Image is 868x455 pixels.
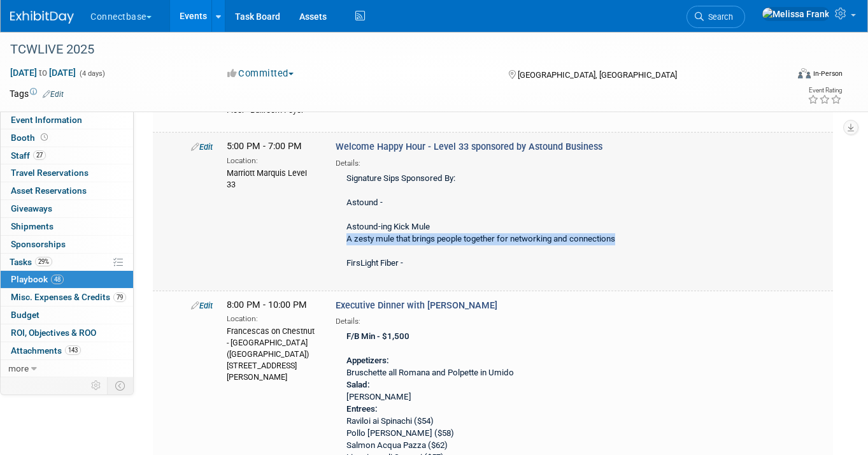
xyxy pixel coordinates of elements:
b: Appetizers: [346,356,389,365]
span: more [8,363,29,373]
div: Marriott Marquis Level 33 [227,166,317,191]
span: 5:00 PM - 7:00 PM [227,141,302,152]
span: Playbook [11,274,64,284]
span: Event Information [11,115,82,125]
div: In-Person [813,69,843,78]
span: Booth [11,133,50,143]
span: [GEOGRAPHIC_DATA], [GEOGRAPHIC_DATA] [518,70,677,80]
a: Booth [1,129,133,147]
a: Staff27 [1,147,133,164]
a: Sponsorships [1,236,133,253]
span: ROI, Objectives & ROO [11,328,96,338]
div: Details: [336,154,644,169]
img: ExhibitDay [10,11,74,24]
span: Shipments [11,221,53,231]
span: [DATE] [DATE] [10,67,76,78]
span: Budget [11,310,39,320]
span: to [37,68,49,78]
span: 29% [35,257,52,266]
div: TCWLIVE 2025 [6,38,772,61]
a: Edit [43,90,64,99]
td: Toggle Event Tabs [108,377,134,394]
span: Search [704,12,733,22]
a: more [1,360,133,377]
span: Staff [11,150,46,161]
span: Booth not reserved yet [38,133,50,142]
div: Francescas on Chestnut - [GEOGRAPHIC_DATA] ([GEOGRAPHIC_DATA]) [STREET_ADDRESS][PERSON_NAME] [227,324,317,383]
td: Tags [10,87,64,100]
img: Melissa Frank [762,7,830,21]
a: Attachments143 [1,342,133,359]
span: Executive Dinner with [PERSON_NAME] [336,300,497,311]
a: Asset Reservations [1,182,133,199]
a: ROI, Objectives & ROO [1,324,133,342]
a: Playbook48 [1,271,133,288]
span: 79 [113,292,126,302]
span: 48 [51,275,64,284]
a: Search [687,6,745,28]
div: Location: [227,312,317,324]
span: Welcome Happy Hour - Level 33 sponsored by Astound Business [336,141,602,152]
span: Sponsorships [11,239,66,249]
div: Details: [336,312,644,327]
a: Shipments [1,218,133,235]
span: (4 days) [78,69,105,78]
b: F/B Min - $1,500 [346,331,409,341]
span: Tasks [10,257,52,267]
a: Tasks29% [1,254,133,271]
a: Edit [191,142,213,152]
a: Travel Reservations [1,164,133,182]
td: Personalize Event Tab Strip [85,377,108,394]
span: 27 [33,150,46,160]
a: Edit [191,301,213,310]
span: Misc. Expenses & Credits [11,292,126,302]
div: Event Rating [808,87,842,94]
a: Budget [1,307,133,324]
span: Travel Reservations [11,168,89,178]
span: Giveaways [11,203,52,213]
div: Event Format [720,66,843,85]
span: Asset Reservations [11,185,87,196]
div: Signature Sips Sponsored By: Astound - Astound-ing Kick Mule A zesty mule that brings people toge... [336,169,644,275]
div: Location: [227,154,317,166]
span: Attachments [11,345,81,356]
span: 143 [65,345,81,355]
a: Giveaways [1,200,133,217]
button: Committed [223,67,299,80]
img: Format-Inperson.png [798,68,811,78]
a: Event Information [1,112,133,129]
b: Salad: [346,380,370,389]
span: 8:00 PM - 10:00 PM [227,300,307,310]
b: Entrees: [346,404,378,414]
a: Misc. Expenses & Credits79 [1,289,133,306]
